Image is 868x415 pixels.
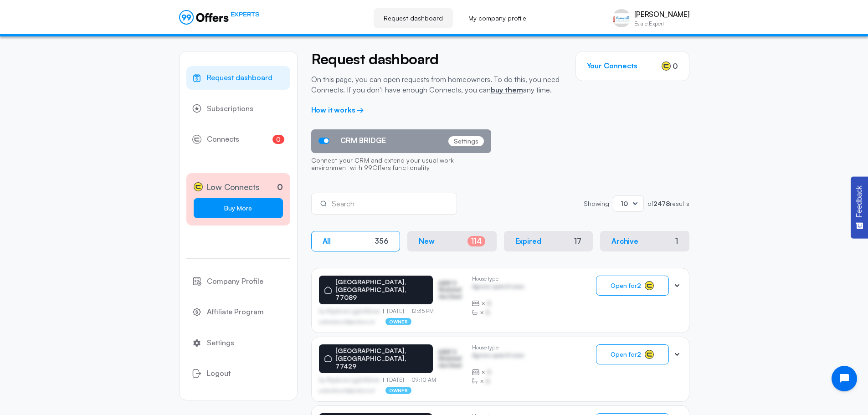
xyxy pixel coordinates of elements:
[486,377,490,386] span: B
[385,387,411,394] p: owner
[438,280,465,300] p: ASDF S Sfasfdasfdas Dasd
[207,368,231,379] span: Logout
[419,237,435,246] p: New
[207,276,263,287] span: Company Profile
[472,368,524,377] div: ×
[472,308,524,317] div: ×
[612,9,631,27] img: Jacobi Criswell
[408,377,436,383] p: 09:10 AM
[194,198,283,218] a: Buy More
[383,377,408,383] p: [DATE]
[311,153,491,177] p: Connect your CRM and extend your usual work environment with 99Offers functionality
[448,136,484,146] p: Settings
[186,128,290,151] a: Connects0
[207,103,253,115] span: Subscriptions
[186,97,290,121] a: Subscriptions
[272,135,284,144] span: 0
[851,176,868,238] button: Feedback - Show survey
[319,377,384,383] p: by Afgdsrwe Ljgjkdfsbvas
[637,350,641,358] strong: 2
[611,237,638,246] p: Archive
[504,231,593,251] button: Expired17
[186,362,290,385] button: Logout
[472,352,524,361] p: Agrwsv qwervf oiuns
[675,237,678,246] div: 1
[335,278,427,301] p: [GEOGRAPHIC_DATA], [GEOGRAPHIC_DATA], 77089
[855,185,863,217] span: Feedback
[574,237,581,246] div: 17
[487,299,491,308] span: B
[637,282,641,289] strong: 2
[340,136,386,145] span: CRM BRIDGE
[472,276,524,282] p: House type
[596,344,669,364] button: Open for2
[472,299,524,308] div: ×
[472,344,524,351] p: House type
[374,8,453,28] a: Request dashboard
[186,300,290,324] a: Affiliate Program
[207,72,272,84] span: Request dashboard
[311,105,365,114] a: How it works →
[207,337,234,349] span: Settings
[472,283,524,292] p: Agrwsv qwervf oiuns
[186,66,290,90] a: Request dashboard
[231,10,260,19] span: EXPERTS
[584,200,609,207] p: Showing
[621,200,628,207] span: 10
[634,10,689,19] p: [PERSON_NAME]
[487,368,491,377] span: B
[323,237,331,246] p: All
[385,318,411,325] p: owner
[596,276,669,296] button: Open for2
[486,308,490,317] span: B
[611,282,641,289] span: Open for
[438,349,465,369] p: ASDF S Sfasfdasfdas Dasd
[319,388,375,393] p: asdfasdfasasfd@asdfasd.asf
[408,308,434,314] p: 12:35 PM
[207,306,264,318] span: Affiliate Program
[634,21,689,26] p: Estate Expert
[653,200,670,207] strong: 2478
[277,181,283,193] p: 0
[458,8,536,28] a: My company profile
[673,61,678,72] span: 0
[383,308,408,314] p: [DATE]
[647,200,689,207] p: of results
[467,236,485,246] div: 114
[319,308,384,314] p: by Afgdsrwe Ljgjkdfsbvas
[515,237,541,246] p: Expired
[600,231,689,251] button: Archive1
[311,74,562,95] p: On this page, you can open requests from homeowners. To do this, you need Connects. If you don't ...
[319,319,375,324] p: asdfasdfasasfd@asdfasd.asf
[375,237,389,246] div: 356
[311,231,401,251] button: All356
[491,85,523,94] a: buy them
[207,133,239,145] span: Connects
[179,10,260,25] a: EXPERTS
[186,331,290,355] a: Settings
[407,231,497,251] button: New114
[186,270,290,293] a: Company Profile
[311,51,562,67] h2: Request dashboard
[587,61,637,70] h3: Your Connects
[611,351,641,358] span: Open for
[472,377,524,386] div: ×
[206,180,260,194] span: Low Connects
[335,347,427,370] p: [GEOGRAPHIC_DATA], [GEOGRAPHIC_DATA], 77429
